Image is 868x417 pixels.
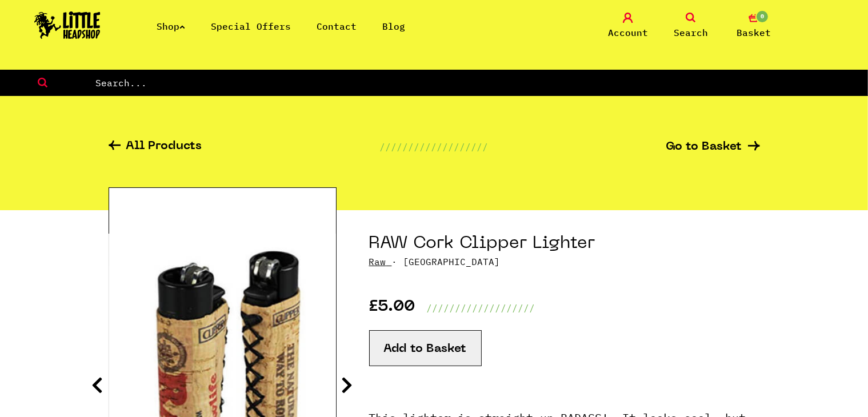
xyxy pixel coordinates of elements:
[608,26,648,39] span: Account
[382,21,405,32] a: Blog
[211,21,291,32] a: Special Offers
[369,233,760,255] h1: RAW Cork Clipper Lighter
[94,75,868,90] input: Search...
[369,330,482,366] button: Add to Basket
[755,10,769,23] span: 0
[674,26,708,39] span: Search
[317,21,357,32] a: Contact
[34,11,101,39] img: Little Head Shop Logo
[662,13,719,39] a: Search
[109,141,202,154] a: All Products
[737,26,771,39] span: Basket
[369,256,386,267] a: Raw
[369,255,760,268] p: · [GEOGRAPHIC_DATA]
[369,301,415,315] p: £5.00
[380,140,489,154] p: ///////////////////
[157,21,185,32] a: Shop
[725,13,782,39] a: 0 Basket
[666,141,760,153] a: Go to Basket
[427,301,535,315] p: ///////////////////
